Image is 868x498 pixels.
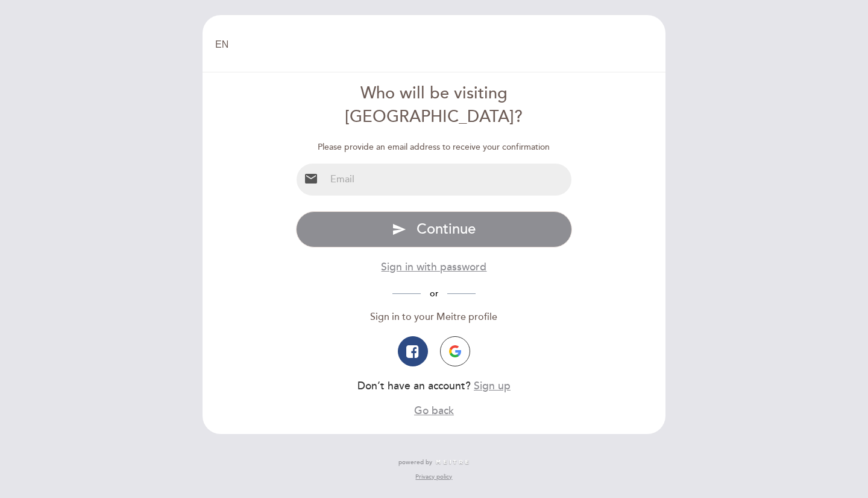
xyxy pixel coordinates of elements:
div: Sign in to your Meitre profile [296,310,573,324]
span: Don’t have an account? [357,380,471,392]
button: Sign up [474,378,511,394]
div: Please provide an email address to receive your confirmation [296,141,573,153]
input: Email [325,164,572,196]
button: send Continue [296,211,573,247]
span: or [421,289,447,299]
i: send [392,222,406,237]
a: Privacy policy [415,473,452,481]
i: email [304,171,318,186]
button: Sign in with password [381,260,486,275]
button: Go back [414,403,454,418]
img: icon-google.png [449,345,461,357]
span: Continue [417,220,476,238]
span: powered by [398,458,432,467]
a: powered by [398,458,470,467]
div: Who will be visiting [GEOGRAPHIC_DATA]? [296,82,573,129]
img: MEITRE [435,459,470,465]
